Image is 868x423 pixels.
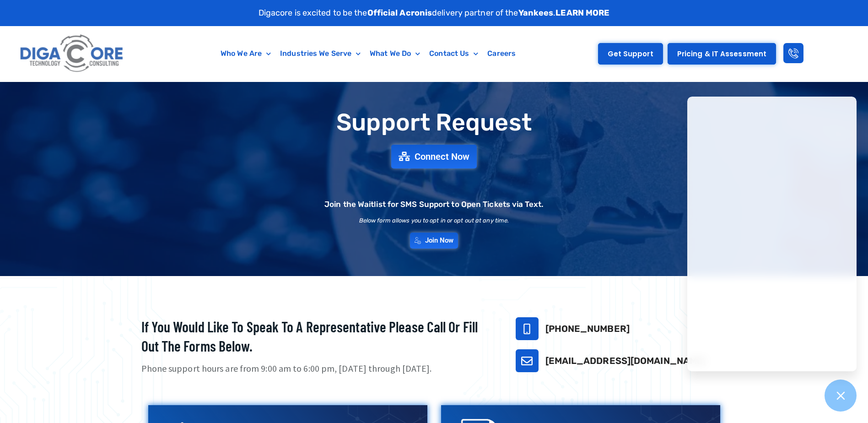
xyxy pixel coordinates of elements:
a: Join Now [410,233,458,249]
a: [EMAIL_ADDRESS][DOMAIN_NAME] [545,355,706,366]
h2: Below form allows you to opt in or opt out at any time. [359,217,509,223]
a: Who We Are [216,43,275,64]
h1: Support Request [119,109,750,136]
nav: Menu [171,43,566,64]
a: Industries We Serve [275,43,365,64]
a: [PHONE_NUMBER] [545,323,630,334]
a: Connect Now [391,145,477,168]
a: 732-646-5725 [516,317,539,340]
a: Pricing & IT Assessment [668,43,776,65]
a: Careers [483,43,520,64]
a: Get Support [598,43,663,65]
img: Digacore logo 1 [17,31,127,77]
p: Phone support hours are from 9:00 am to 6:00 pm, [DATE] through [DATE]. [141,362,493,375]
h2: If you would like to speak to a representative please call or fill out the forms below. [141,317,493,355]
iframe: Chatgenie Messenger [687,97,857,371]
a: What We Do [365,43,425,64]
p: Digacore is excited to be the delivery partner of the . [259,7,610,19]
strong: Official Acronis [367,8,432,18]
span: Pricing & IT Assessment [677,50,766,57]
span: Connect Now [415,152,469,161]
span: Get Support [608,50,653,57]
a: Contact Us [425,43,483,64]
a: support@digacore.com [516,349,539,372]
h2: Join the Waitlist for SMS Support to Open Tickets via Text. [324,201,544,208]
span: Join Now [425,237,454,244]
a: LEARN MORE [555,8,609,18]
strong: Yankees [518,8,554,18]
